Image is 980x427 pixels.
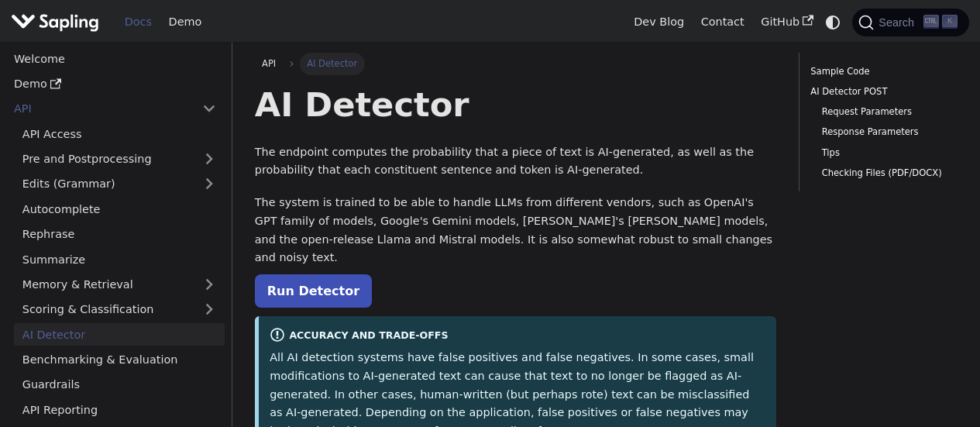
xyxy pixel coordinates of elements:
[255,84,776,126] h1: AI Detector
[852,9,968,36] button: Search (Ctrl+K)
[810,64,952,79] a: Sample Code
[194,98,225,120] button: Collapse sidebar category 'API'
[116,10,160,34] a: Docs
[5,98,194,120] a: API
[14,349,225,371] a: Benchmarking & Evaluation
[822,125,947,139] a: Response Parameters
[255,53,776,74] nav: Breadcrumbs
[874,16,923,29] span: Search
[14,223,225,246] a: Rephrase
[14,374,225,396] a: Guardrails
[255,194,776,267] p: The system is trained to be able to handle LLMs from different vendors, such as OpenAI's GPT fami...
[5,73,225,95] a: Demo
[625,10,692,34] a: Dev Blog
[693,10,753,34] a: Contact
[752,10,821,34] a: GitHub
[14,298,225,321] a: Scoring & Classification
[14,398,225,421] a: API Reporting
[11,11,99,33] img: Sapling.ai
[14,198,225,220] a: Autocomplete
[822,105,947,119] a: Request Parameters
[270,327,765,346] div: Accuracy and Trade-offs
[14,248,225,270] a: Summarize
[14,274,225,296] a: Memory & Retrieval
[5,47,225,70] a: Welcome
[14,173,225,195] a: Edits (Grammar)
[14,148,225,170] a: Pre and Postprocessing
[262,58,276,69] span: API
[942,15,958,29] kbd: K
[160,10,210,34] a: Demo
[822,11,844,33] button: Switch between dark and light mode (currently system mode)
[255,53,284,74] a: API
[11,11,105,33] a: Sapling.ai
[300,53,365,74] span: AI Detector
[810,84,952,99] a: AI Detector POST
[14,122,225,145] a: API Access
[822,146,947,160] a: Tips
[822,166,947,181] a: Checking Files (PDF/DOCX)
[255,274,372,308] a: Run Detector
[255,143,776,181] p: The endpoint computes the probability that a piece of text is AI-generated, as well as the probab...
[14,323,225,346] a: AI Detector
